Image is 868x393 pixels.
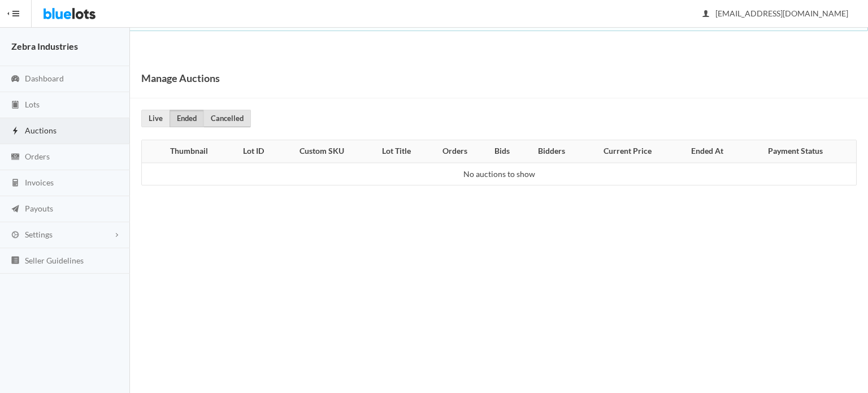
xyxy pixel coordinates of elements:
[741,140,856,163] th: Payment Status
[10,152,21,163] ion-icon: cash
[10,178,21,189] ion-icon: calculator
[581,140,674,163] th: Current Price
[203,110,251,127] a: Cancelled
[10,256,21,266] ion-icon: list box
[703,8,848,18] span: [EMAIL_ADDRESS][DOMAIN_NAME]
[25,230,53,239] span: Settings
[10,74,21,85] ion-icon: speedometer
[142,163,856,185] td: No auctions to show
[25,204,53,213] span: Payouts
[11,41,78,51] strong: Zebra Industries
[141,70,220,87] h1: Manage Auctions
[278,140,366,163] th: Custom SKU
[25,74,64,83] span: Dashboard
[170,110,204,127] a: Ended
[10,100,21,111] ion-icon: clipboard
[10,230,21,241] ion-icon: cog
[483,140,522,163] th: Bids
[229,140,278,163] th: Lot ID
[25,100,40,109] span: Lots
[25,126,57,135] span: Auctions
[25,256,84,265] span: Seller Guidelines
[10,126,21,137] ion-icon: flash
[142,140,229,163] th: Thumbnail
[700,9,711,20] ion-icon: person
[25,178,54,187] span: Invoices
[674,140,741,163] th: Ended At
[366,140,427,163] th: Lot Title
[10,204,21,215] ion-icon: paper plane
[141,110,170,127] a: Live
[427,140,483,163] th: Orders
[25,152,50,161] span: Orders
[522,140,581,163] th: Bidders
